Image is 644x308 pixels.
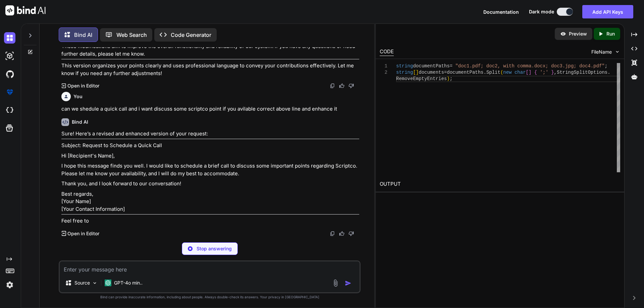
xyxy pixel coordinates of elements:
span: string [396,63,413,69]
p: Stop answering [197,245,232,252]
span: ; [449,76,452,81]
div: 2 [380,69,387,76]
span: new [503,70,512,75]
p: I hope this message finds you well. I would like to schedule a brief call to discuss some importa... [61,162,359,177]
span: . [483,70,486,75]
span: ) [447,76,449,81]
span: Dark mode [529,8,554,15]
p: Bind can provide inaccurate information, including about people. Always double-check its answers.... [59,295,361,300]
span: , [554,70,556,75]
span: Split [486,70,500,75]
span: ';' [540,70,548,75]
span: documentPaths [447,70,483,75]
span: char [515,70,526,75]
p: Feel free to [61,217,359,225]
h6: You [73,93,83,100]
span: string [396,70,413,75]
span: ] [529,70,531,75]
img: cloudideIcon [4,105,15,116]
p: This version organizes your points clearly and uses professional language to convey your contribu... [61,62,359,77]
span: documents [419,70,444,75]
img: preview [560,31,566,37]
img: Pick Models [92,280,98,286]
img: copy [330,231,335,236]
img: icon [345,280,352,287]
span: ] [416,70,418,75]
p: Open in Editor [67,230,99,237]
img: GPT-4o mini [105,280,111,286]
span: ( [500,70,503,75]
p: can we shedule a quick call and i want discuss some scriptco point if you avilable correct above ... [61,105,359,113]
p: Thank you, and I look forward to our conversation! [61,180,359,188]
span: df" [596,63,604,69]
img: settings [4,279,15,291]
span: } [551,70,554,75]
button: Documentation [483,8,519,15]
span: = [449,63,452,69]
button: Add API Keys [582,5,633,18]
p: Sure! Here’s a revised and enhanced version of your request: [61,130,359,138]
span: StringSplitOptions [557,70,607,75]
img: copy [330,83,335,88]
img: githubDark [4,68,15,80]
img: dislike [348,83,354,88]
img: premium [4,86,15,98]
p: Run [606,30,615,37]
p: Open in Editor [67,82,99,89]
span: [ [526,70,528,75]
p: Source [74,280,90,286]
span: [ [413,70,416,75]
p: Best regards, [Your Name] [Your Contact Information] [61,190,359,213]
p: Web Search [116,31,147,39]
p: These modifications aim to improve the overall functionality and reliability of our system. If yo... [61,43,359,58]
p: Code Generator [171,31,211,39]
span: RemoveEmptyEntries [396,76,447,81]
span: ; [604,63,607,69]
span: FileName [591,49,612,55]
img: darkChat [4,32,15,44]
img: attachment [332,279,339,287]
h2: OUTPUT [376,176,624,192]
span: = [444,70,447,75]
p: Preview [569,30,587,37]
img: darkAi-studio [4,50,15,62]
span: Documentation [483,9,519,15]
div: 1 [380,63,387,69]
p: Hi [Recipient's Name], [61,152,359,160]
h6: Bind AI [72,119,88,125]
img: dislike [348,231,354,236]
p: Subject: Request to Schedule a Quick Call [61,142,359,149]
img: Bind AI [5,5,46,15]
span: { [534,70,537,75]
div: CODE [380,48,394,56]
span: . [607,70,610,75]
p: Bind AI [74,31,92,39]
span: documentPaths [413,63,449,69]
img: chevron down [614,49,620,55]
img: like [339,231,344,236]
p: GPT-4o min.. [114,280,143,286]
span: "doc1.pdf; doc2, with comma.docx; doc3.jpg; doc4.p [455,63,596,69]
img: like [339,83,344,88]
